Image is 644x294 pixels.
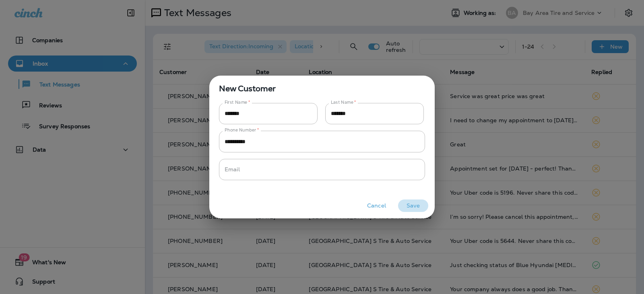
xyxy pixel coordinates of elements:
[331,99,356,105] label: Last Name
[225,99,250,105] label: First Name
[361,199,392,212] button: Cancel
[225,127,259,133] label: Phone Number
[209,76,435,95] span: New Customer
[398,199,428,212] button: Save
